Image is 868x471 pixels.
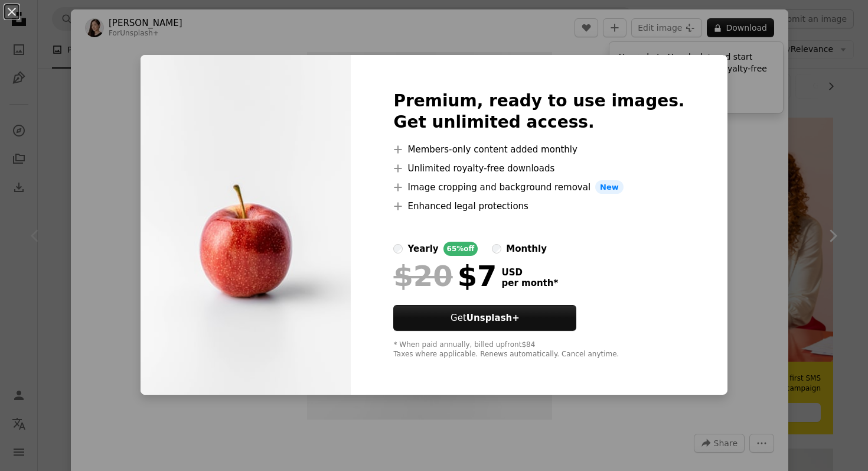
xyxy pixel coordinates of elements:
[443,242,478,256] div: 65% off
[393,244,403,254] input: yearly65%off
[141,55,351,395] img: premium_photo-1724249990837-f6dfcb7f3eaa
[393,142,684,157] li: Members-only content added monthly
[393,261,452,291] span: $20
[466,313,520,323] strong: Unsplash+
[407,242,438,256] div: yearly
[393,199,684,213] li: Enhanced legal protections
[393,261,497,291] div: $7
[595,180,624,194] span: New
[393,90,684,133] h2: Premium, ready to use images. Get unlimited access.
[501,278,558,288] span: per month *
[393,161,684,176] li: Unlimited royalty-free downloads
[501,267,558,278] span: USD
[393,305,576,331] button: GetUnsplash+
[492,244,501,254] input: monthly
[393,340,684,359] div: * When paid annually, billed upfront $84 Taxes where applicable. Renews automatically. Cancel any...
[393,180,684,194] li: Image cropping and background removal
[506,242,547,256] div: monthly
